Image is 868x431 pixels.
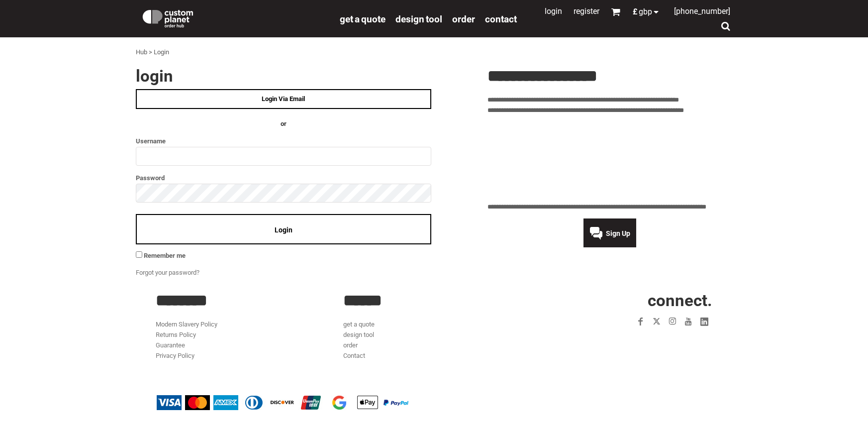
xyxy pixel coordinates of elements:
[633,8,639,16] span: £
[136,251,142,258] input: Remember me
[343,331,374,338] a: design tool
[144,252,186,259] span: Remember me
[242,395,267,410] img: Diners Club
[154,47,169,58] div: Login
[156,331,196,338] a: Returns Policy
[340,13,386,25] span: get a quote
[157,395,182,410] img: Visa
[485,13,517,25] span: Contact
[156,352,194,359] a: Privacy Policy
[452,13,475,24] a: order
[136,135,431,147] label: Username
[395,13,442,25] span: design tool
[395,13,442,24] a: design tool
[156,321,217,328] a: Modern Slavery Policy
[298,395,323,410] img: China UnionPay
[355,395,380,410] img: Apple Pay
[639,8,652,16] span: GBP
[340,13,386,24] a: get a quote
[531,292,712,309] h2: CONNECT.
[575,335,712,347] iframe: Customer reviews powered by Trustpilot
[136,89,431,109] a: Login Via Email
[262,95,305,103] span: Login Via Email
[545,6,562,16] a: Login
[343,321,375,328] a: get a quote
[156,341,185,349] a: Guarantee
[136,68,431,84] h2: Login
[487,121,733,196] iframe: Customer reviews powered by Trustpilot
[327,395,352,410] img: Google Pay
[275,226,292,234] span: Login
[674,6,730,16] span: [PHONE_NUMBER]
[136,119,431,129] h4: OR
[213,395,238,410] img: American Express
[136,269,199,276] a: Forgot your password?
[136,172,431,184] label: Password
[185,395,210,410] img: Mastercard
[384,400,408,406] img: PayPal
[343,341,358,349] a: order
[574,6,599,16] a: Register
[452,13,475,25] span: order
[485,13,517,24] a: Contact
[343,352,365,359] a: Contact
[136,48,147,56] a: Hub
[606,229,630,237] span: Sign Up
[136,2,335,32] a: Custom Planet
[141,7,195,27] img: Custom Planet
[149,47,152,58] div: >
[270,395,295,410] img: Discover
